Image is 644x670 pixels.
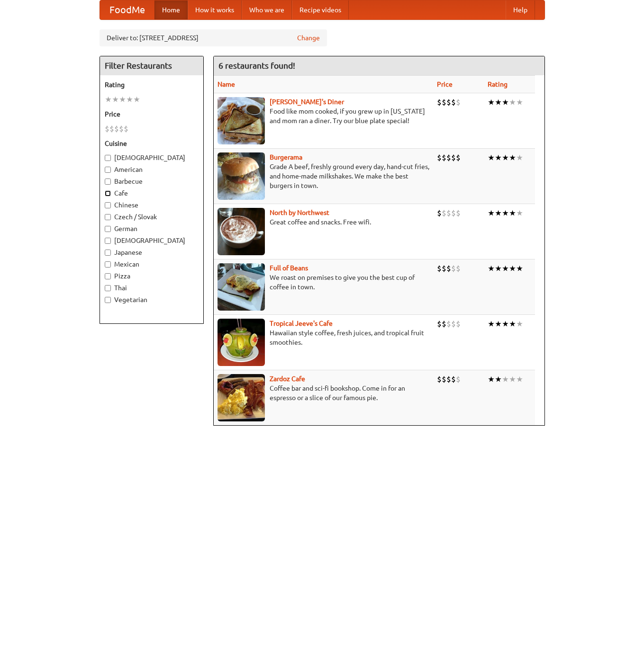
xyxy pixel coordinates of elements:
[105,271,199,281] label: Pizza
[509,97,516,107] li: ★
[270,320,333,327] a: Tropical Jeeve's Cafe
[446,263,451,274] li: $
[516,208,523,218] li: ★
[105,261,111,268] input: Mexican
[437,80,453,88] a: Price
[105,226,111,232] input: German
[437,152,442,163] li: $
[154,0,188,19] a: Home
[495,97,502,107] li: ★
[218,319,265,366] img: jeeves.jpg
[442,263,446,274] li: $
[105,200,199,210] label: Chinese
[446,319,451,329] li: $
[488,152,495,163] li: ★
[451,97,456,107] li: $
[105,273,111,279] input: Pizza
[218,61,295,70] ng-pluralize: 6 restaurants found!
[437,208,442,218] li: $
[105,297,111,303] input: Vegetarian
[456,319,461,329] li: $
[297,33,320,43] a: Change
[119,94,126,105] li: ★
[218,107,429,125] p: Food like mom cooked, if you grew up in [US_STATE] and mom ran a diner. Try our blue plate special!
[488,208,495,218] li: ★
[488,80,508,88] a: Rating
[105,259,199,269] label: Mexican
[105,224,199,233] label: German
[105,285,111,291] input: Thai
[105,109,199,119] h5: Price
[270,264,308,272] a: Full of Beans
[495,263,502,274] li: ★
[105,139,199,148] h5: Cuisine
[502,263,509,274] li: ★
[456,208,461,218] li: $
[442,152,446,163] li: $
[516,319,523,329] li: ★
[516,374,523,384] li: ★
[488,374,495,384] li: ★
[502,208,509,218] li: ★
[218,208,265,255] img: north.jpg
[119,124,124,134] li: $
[112,94,119,105] li: ★
[100,29,327,46] div: Deliver to: [STREET_ADDRESS]
[105,250,111,256] input: Japanese
[270,98,344,106] a: [PERSON_NAME]'s Diner
[442,97,446,107] li: $
[105,179,111,185] input: Barbecue
[442,374,446,384] li: $
[516,263,523,274] li: ★
[105,94,112,105] li: ★
[105,80,199,89] h5: Rating
[105,190,111,197] input: Cafe
[105,283,199,293] label: Thai
[509,208,516,218] li: ★
[451,374,456,384] li: $
[109,124,114,134] li: $
[105,295,199,304] label: Vegetarian
[126,94,133,105] li: ★
[105,214,111,220] input: Czech / Slovak
[105,155,111,161] input: [DEMOGRAPHIC_DATA]
[218,80,235,88] a: Name
[133,94,140,105] li: ★
[502,374,509,384] li: ★
[437,97,442,107] li: $
[105,202,111,208] input: Chinese
[446,374,451,384] li: $
[509,374,516,384] li: ★
[105,165,199,174] label: American
[516,97,523,107] li: ★
[495,208,502,218] li: ★
[218,217,429,227] p: Great coffee and snacks. Free wifi.
[218,263,265,311] img: beans.jpg
[488,263,495,274] li: ★
[446,152,451,163] li: $
[442,319,446,329] li: $
[488,97,495,107] li: ★
[495,152,502,163] li: ★
[270,209,329,216] b: North by Northwest
[218,97,265,144] img: sallys.jpg
[218,374,265,421] img: zardoz.jpg
[270,375,305,383] a: Zardoz Cafe
[502,152,509,163] li: ★
[495,374,502,384] li: ★
[242,0,292,19] a: Who we are
[218,162,429,190] p: Grade A beef, freshly ground every day, hand-cut fries, and home-made milkshakes. We make the bes...
[437,319,442,329] li: $
[506,0,535,19] a: Help
[451,152,456,163] li: $
[100,0,154,19] a: FoodMe
[105,238,111,244] input: [DEMOGRAPHIC_DATA]
[456,374,461,384] li: $
[451,208,456,218] li: $
[502,319,509,329] li: ★
[451,319,456,329] li: $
